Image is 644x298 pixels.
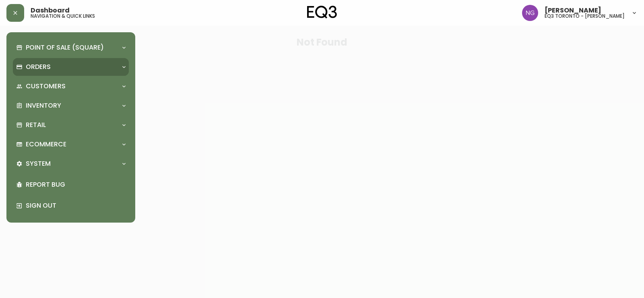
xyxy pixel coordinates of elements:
p: Customers [26,82,66,91]
p: Orders [26,63,51,71]
p: Point of Sale (Square) [26,43,104,52]
div: Inventory [13,97,129,115]
div: Report Bug [13,174,129,195]
div: Point of Sale (Square) [13,39,129,56]
img: logo [307,6,337,19]
img: e41bb40f50a406efe12576e11ba219ad [522,5,538,21]
p: System [26,159,51,168]
p: Retail [26,121,46,129]
span: Dashboard [31,7,70,14]
h5: navigation & quick links [31,14,95,19]
div: Orders [13,58,129,76]
div: System [13,155,129,173]
p: Ecommerce [26,140,66,149]
div: Sign Out [13,195,129,216]
div: Ecommerce [13,135,129,153]
span: [PERSON_NAME] [545,7,601,14]
div: Retail [13,116,129,134]
p: Inventory [26,101,61,110]
p: Report Bug [26,180,126,189]
h5: eq3 toronto - [PERSON_NAME] [545,14,625,19]
div: Customers [13,77,129,95]
p: Sign Out [26,201,126,210]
